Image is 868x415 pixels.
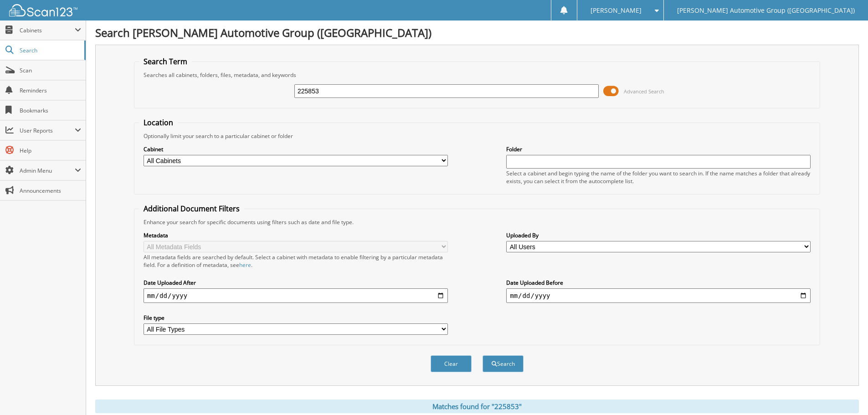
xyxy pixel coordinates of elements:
div: Searches all cabinets, folders, files, metadata, and keywords [139,71,815,79]
span: [PERSON_NAME] Automotive Group ([GEOGRAPHIC_DATA]) [677,8,855,13]
span: Advanced Search [624,88,664,95]
div: Enhance your search for specific documents using filters such as date and file type. [139,218,815,226]
span: Admin Menu [20,167,75,174]
div: All metadata fields are searched by default. Select a cabinet with metadata to enable filtering b... [144,253,448,269]
label: Uploaded By [506,231,811,239]
label: Folder [506,145,811,153]
label: File type [144,314,448,322]
span: Announcements [20,187,81,195]
span: Search [20,46,80,54]
legend: Location [139,118,178,128]
span: [PERSON_NAME] [591,8,642,13]
a: here [239,261,251,269]
span: Bookmarks [20,107,81,114]
h1: Search [PERSON_NAME] Automotive Group ([GEOGRAPHIC_DATA]) [95,25,859,40]
legend: Search Term [139,56,192,67]
span: User Reports [20,127,75,134]
span: Scan [20,67,81,74]
label: Date Uploaded Before [506,279,811,287]
div: Select a cabinet and begin typing the name of the folder you want to search in. If the name match... [506,169,811,185]
label: Date Uploaded After [144,279,448,287]
span: Reminders [20,87,81,94]
div: Matches found for "225853" [95,400,859,413]
label: Metadata [144,231,448,239]
button: Search [483,355,524,372]
div: Optionally limit your search to a particular cabinet or folder [139,132,815,140]
span: Cabinets [20,26,75,34]
input: end [506,288,811,303]
input: start [144,288,448,303]
legend: Additional Document Filters [139,204,244,214]
button: Clear [431,355,472,372]
img: scan123-logo-white.svg [9,4,77,16]
span: Help [20,147,81,154]
label: Cabinet [144,145,448,153]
